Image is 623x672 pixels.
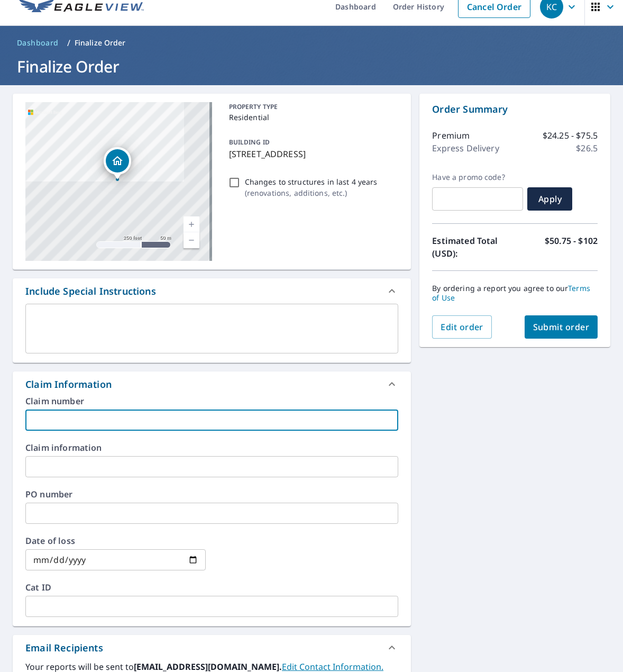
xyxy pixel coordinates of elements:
a: Terms of Use [432,283,590,303]
h1: Finalize Order [13,56,610,77]
nav: breadcrumb [13,34,610,51]
span: Edit order [441,321,483,333]
span: Submit order [533,321,590,333]
p: [STREET_ADDRESS] [229,148,395,160]
span: Apply [536,193,564,205]
div: Include Special Instructions [13,278,411,304]
label: Claim number [25,397,398,405]
label: Cat ID [25,583,398,592]
p: Finalize Order [75,38,126,48]
p: Order Summary [432,102,598,116]
label: Claim information [25,443,398,452]
div: Dropped pin, building 1, Residential property, 719 E State Road 28 Alexandria, IN 46001 [104,147,131,180]
a: Dashboard [13,34,63,51]
li: / [67,37,70,49]
p: BUILDING ID [229,138,270,147]
p: $50.75 - $102 [545,234,598,260]
p: Residential [229,112,395,123]
p: Estimated Total (USD): [432,234,515,260]
button: Submit order [525,315,598,339]
button: Edit order [432,315,492,339]
a: Current Level 17, Zoom Out [184,232,199,248]
p: Express Delivery [432,142,499,155]
div: Email Recipients [25,641,103,655]
span: Dashboard [17,38,59,48]
p: $24.25 - $75.5 [543,129,598,142]
label: Have a promo code? [432,172,523,182]
label: PO number [25,490,398,498]
p: ( renovations, additions, etc. ) [245,187,378,198]
div: Claim Information [13,371,411,397]
label: Date of loss [25,537,206,545]
div: Include Special Instructions [25,284,156,298]
p: Premium [432,129,470,142]
button: Apply [527,187,572,211]
a: Current Level 17, Zoom In [184,216,199,232]
p: By ordering a report you agree to our [432,284,598,303]
div: Email Recipients [13,635,411,660]
div: Claim Information [25,377,112,392]
p: PROPERTY TYPE [229,102,395,112]
p: $26.5 [576,142,598,155]
p: Changes to structures in last 4 years [245,176,378,187]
